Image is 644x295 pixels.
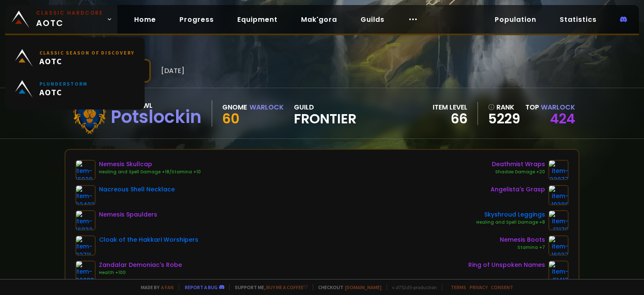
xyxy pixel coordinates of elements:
a: PlunderstormAOTC [10,73,140,104]
div: guild [294,102,356,125]
div: Healing and Spell Damage +8 [476,219,545,226]
a: Privacy [470,284,488,290]
div: Shadow Damage +20 [492,169,545,175]
img: item-16932 [75,210,96,230]
div: Nemesis Boots [500,235,545,244]
div: Nemesis Spaulders [99,210,157,219]
small: Classic Hardcore [36,9,103,17]
img: item-16929 [75,160,96,180]
img: item-13170 [548,210,569,230]
a: Consent [491,284,513,290]
div: rank [488,102,520,112]
div: Stamina +7 [500,244,545,251]
span: AOTC [39,87,88,97]
span: v. d752d5 - production [387,284,437,290]
a: 424 [550,109,575,128]
a: Classic Season of DiscoveryAOTC [10,42,140,73]
span: Checkout [313,284,382,290]
span: 60 [222,109,239,128]
a: Terms [451,284,466,290]
span: AOTC [39,56,135,66]
span: Frontier [294,112,356,125]
div: Gnome [222,102,247,112]
div: Nemesis Skullcap [99,160,201,169]
div: Warlock [249,102,284,112]
div: Angelista's Grasp [491,185,545,194]
a: Statistics [553,11,603,28]
div: Ring of Unspoken Names [468,261,545,269]
img: item-22711 [75,235,96,256]
div: Top [525,102,575,112]
a: Equipment [231,11,284,28]
div: Deathmist Wraps [492,160,545,169]
a: Progress [173,11,221,28]
span: Warlock [541,102,575,112]
div: item level [433,102,467,112]
div: 66 [433,112,467,125]
div: Zandalar Demoniac's Robe [99,261,182,269]
div: Potslockin [111,111,202,123]
a: Mak'gora [294,11,344,28]
div: Skyshroud Leggings [476,210,545,219]
a: Guilds [354,11,391,28]
small: Plunderstorm [39,81,88,87]
img: item-19388 [548,185,569,205]
img: item-22403 [75,185,96,205]
a: Classic HardcoreAOTC [5,5,117,34]
a: Home [127,11,163,28]
a: a fan [161,284,174,290]
img: item-20033 [75,261,96,281]
div: Cloak of the Hakkari Worshipers [99,235,198,244]
span: AOTC [36,9,103,29]
a: Population [488,11,543,28]
img: item-16927 [548,235,569,256]
span: Made by [136,284,174,290]
img: item-21417 [548,261,569,281]
div: Doomhowl [111,100,202,111]
a: [DOMAIN_NAME] [345,284,382,290]
div: Health +100 [99,269,182,276]
img: item-22077 [548,160,569,180]
div: Healing and Spell Damage +18/Stamina +10 [99,169,201,175]
span: [DATE] [161,65,184,76]
a: 5229 [488,112,520,125]
span: Support me, [229,284,308,290]
div: Nacreous Shell Necklace [99,185,175,194]
a: Buy me a coffee [266,284,308,290]
small: Classic Season of Discovery [39,50,135,56]
a: Report a bug [185,284,218,290]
